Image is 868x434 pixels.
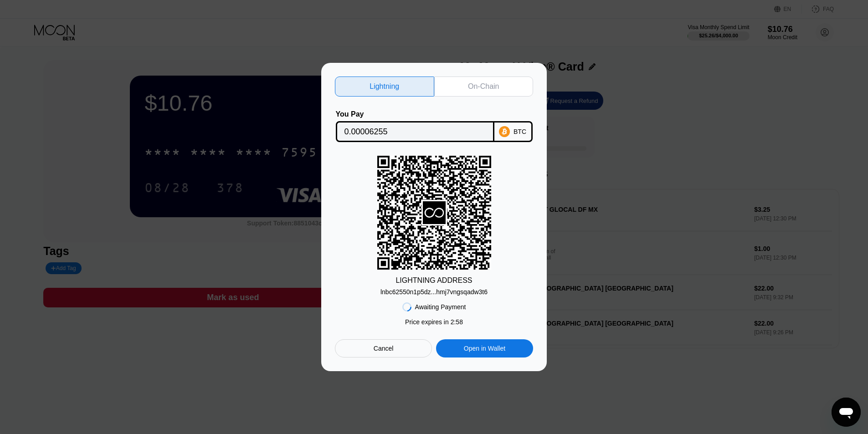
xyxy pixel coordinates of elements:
[514,128,526,135] div: BTC
[464,344,505,352] div: Open in Wallet
[370,82,399,91] div: Lightning
[436,339,533,357] div: Open in Wallet
[832,398,861,427] iframe: Button to launch messaging window
[415,303,466,311] div: Awaiting Payment
[434,77,534,97] div: On-Chain
[374,344,394,352] div: Cancel
[395,276,472,285] div: LIGHTNING ADDRESS
[335,77,434,97] div: Lightning
[380,285,488,296] div: lnbc62550n1p5dz...hmj7vngsqadw3t6
[335,339,432,357] div: Cancel
[451,318,463,326] span: 2 : 58
[405,318,463,326] div: Price expires in
[335,110,533,142] div: You PayBTC
[336,110,494,118] div: You Pay
[468,82,499,91] div: On-Chain
[380,288,488,296] div: lnbc62550n1p5dz...hmj7vngsqadw3t6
